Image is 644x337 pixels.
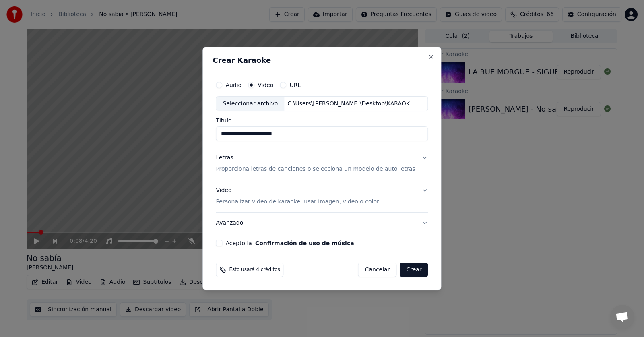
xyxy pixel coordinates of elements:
[216,154,233,162] div: Letras
[229,267,280,273] span: Esto usará 4 créditos
[213,57,431,64] h2: Crear Karaoke
[216,148,428,180] button: LetrasProporciona letras de canciones o selecciona un modelo de auto letras
[216,165,415,174] p: Proporciona letras de canciones o selecciona un modelo de auto letras
[216,97,284,111] div: Seleccionar archivo
[289,82,301,88] label: URL
[284,100,421,108] div: C:\Users\[PERSON_NAME]\Desktop\KARAOKE\[PERSON_NAME] - Sentencia.mp4
[216,213,428,234] button: Avanzado
[225,240,354,246] label: Acepto la
[225,82,242,88] label: Audio
[216,118,428,124] label: Título
[400,263,428,277] button: Crear
[358,263,397,277] button: Cancelar
[216,180,428,213] button: VideoPersonalizar video de karaoke: usar imagen, video o color
[216,187,379,206] div: Video
[216,198,379,206] p: Personalizar video de karaoke: usar imagen, video o color
[255,240,354,246] button: Acepto la
[258,82,273,88] label: Video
